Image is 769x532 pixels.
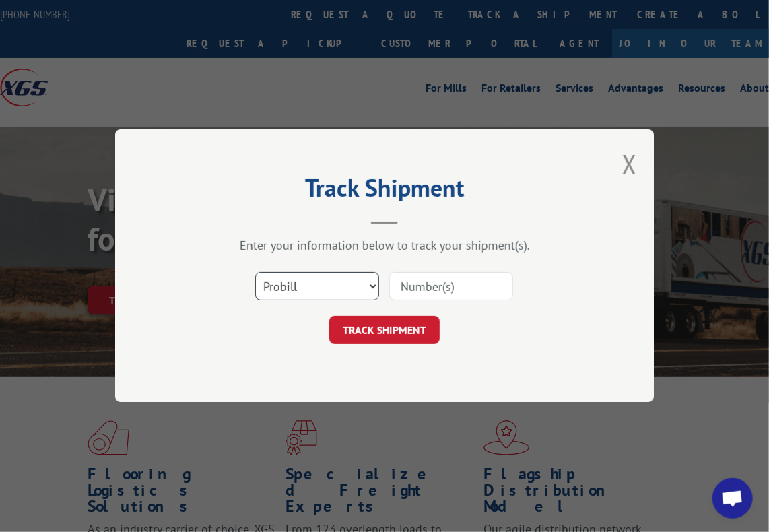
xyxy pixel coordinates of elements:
div: Enter your information below to track your shipment(s). [182,238,587,254]
button: Close modal [622,146,637,182]
h2: Track Shipment [182,178,587,204]
button: TRACK SHIPMENT [329,317,440,345]
input: Number(s) [389,273,513,301]
div: Open chat [712,478,753,519]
